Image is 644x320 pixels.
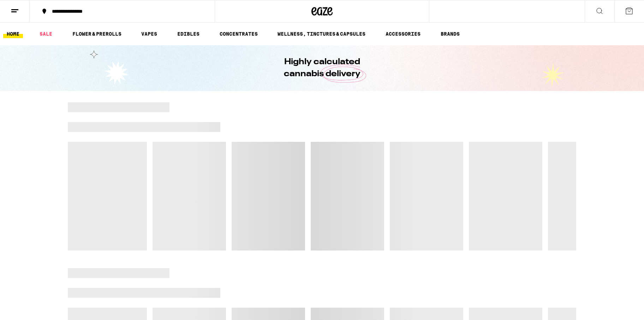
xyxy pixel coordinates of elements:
a: BRANDS [437,30,463,38]
a: HOME [3,30,23,38]
a: WELLNESS, TINCTURES & CAPSULES [274,30,369,38]
h1: Highly calculated cannabis delivery [264,56,380,80]
a: SALE [36,30,56,38]
a: EDIBLES [174,30,203,38]
a: FLOWER & PREROLLS [69,30,125,38]
a: ACCESSORIES [382,30,424,38]
a: VAPES [138,30,161,38]
a: CONCENTRATES [216,30,261,38]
